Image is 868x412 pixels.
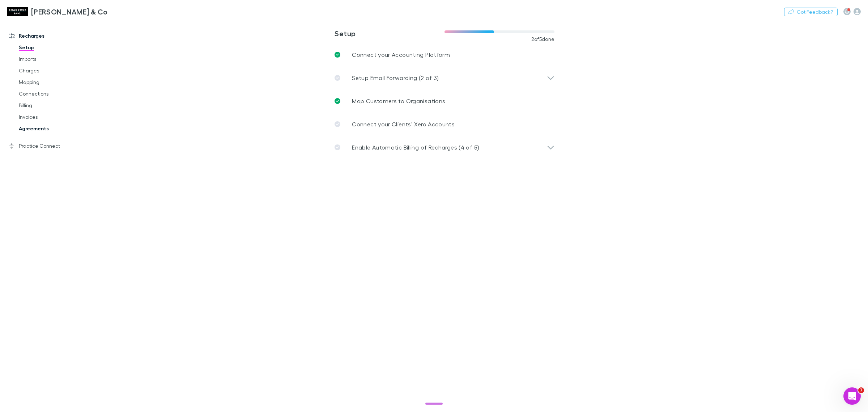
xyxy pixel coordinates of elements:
p: Setup Email Forwarding (2 of 3) [352,73,439,82]
a: Practice Connect [1,140,102,152]
p: Connect your Clients’ Xero Accounts [352,120,455,129]
div: Setup Email Forwarding (2 of 3) [329,66,560,89]
a: Charges [12,65,102,76]
a: Map Customers to Organisations [329,89,560,113]
a: Connect your Accounting Platform [329,43,560,66]
a: Setup [12,42,102,53]
h3: Setup [335,29,444,38]
a: [PERSON_NAME] & Co [3,3,112,20]
p: Map Customers to Organisations [352,97,445,105]
a: Connect your Clients’ Xero Accounts [329,113,560,136]
div: Enable Automatic Billing of Recharges (4 of 5) [329,136,560,159]
a: Imports [12,53,102,65]
a: Recharges [1,30,102,42]
iframe: Intercom live chat [843,387,861,405]
a: Invoices [12,111,102,123]
span: 1 [858,387,864,393]
a: Billing [12,100,102,111]
a: Agreements [12,123,102,134]
img: Shaddock & Co's Logo [7,7,28,16]
span: 2 of 5 done [531,36,555,42]
a: Mapping [12,76,102,88]
button: Got Feedback? [784,8,838,16]
p: Connect your Accounting Platform [352,50,450,59]
h3: [PERSON_NAME] & Co [31,7,108,16]
a: Connections [12,88,102,100]
p: Enable Automatic Billing of Recharges (4 of 5) [352,143,479,152]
